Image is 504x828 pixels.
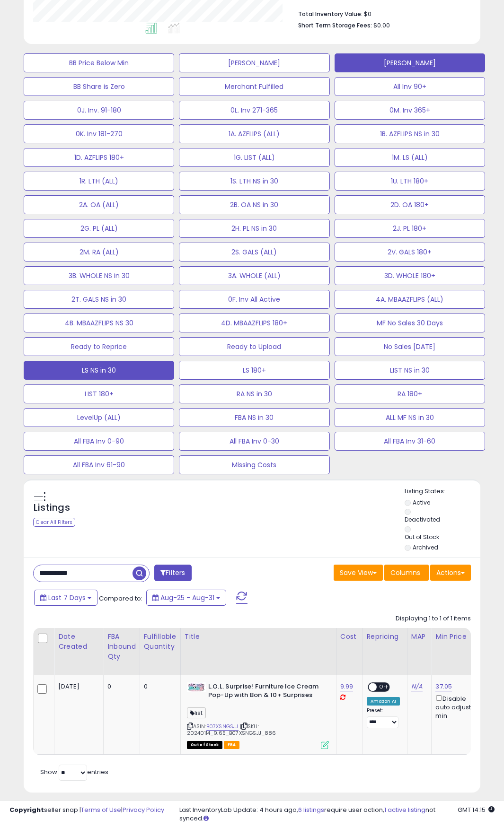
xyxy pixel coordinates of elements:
div: Displaying 1 to 1 of 1 items [396,614,471,623]
span: FBA [224,741,240,749]
a: Terms of Use [81,805,121,814]
span: Last 7 Days [48,593,86,602]
button: RA NS in 30 [179,384,329,403]
button: 4A. MBAAZFLIPS (ALL) [335,290,485,309]
button: 1B. AZFLIPS NS in 30 [335,124,485,143]
button: 3B. WHOLE NS in 30 [24,266,174,285]
div: Fulfillable Quantity [144,632,177,652]
span: | SKU: 20240114_9.65_B07XSNGSJJ_886 [187,723,276,737]
button: 2A. OA (ALL) [24,195,174,214]
button: Ready to Reprice [24,337,174,356]
span: $0.00 [373,21,390,30]
button: 0L. Inv 271-365 [179,101,329,120]
button: No Sales [DATE] [335,337,485,356]
button: 2G. PL (ALL) [24,219,174,238]
p: Listing States: [405,487,480,496]
b: Total Inventory Value: [298,10,363,18]
button: 4D. MBAAZFLIPS 180+ [179,314,329,332]
button: 1A. AZFLIPS (ALL) [179,124,329,143]
div: Clear All Filters [33,518,75,527]
button: All FBA Inv 0-90 [24,432,174,451]
div: Min Price [435,632,484,642]
label: Deactivated [405,515,440,523]
button: BB Price Below Min [24,53,174,72]
label: Archived [413,543,438,551]
button: Aug-25 - Aug-31 [146,590,226,606]
span: list [187,707,206,718]
button: 4B. MBAAZFLIPS NS 30 [24,314,174,332]
button: 1M. LS (ALL) [335,148,485,167]
button: 1U. LTH 180+ [335,172,485,191]
button: Ready to Upload [179,337,329,356]
span: Columns [390,568,420,577]
button: LIST NS in 30 [335,361,485,380]
a: 1 active listing [384,805,425,814]
button: 2D. OA 180+ [335,195,485,214]
div: ASIN: [187,682,329,748]
button: 0K. Inv 181-270 [24,124,174,143]
a: N/A [411,682,423,691]
div: Disable auto adjust min [435,693,481,721]
div: 0 [144,682,173,691]
a: B07XSNGSJJ [206,723,239,731]
span: Compared to: [99,594,142,603]
button: 1R. LTH (ALL) [24,172,174,191]
button: Save View [334,565,383,581]
button: 0M. Inv 365+ [335,101,485,120]
label: Out of Stock [405,533,439,541]
button: 2M. RA (ALL) [24,243,174,261]
button: LevelUp (ALL) [24,408,174,427]
button: 3D. WHOLE 180+ [335,266,485,285]
button: Columns [384,565,429,581]
b: L.O.L. Surprise! Furniture Ice Cream Pop-Up with Bon & 10+ Surprises [208,682,323,702]
button: FBA NS in 30 [179,408,329,427]
button: LS 180+ [179,361,329,380]
button: 1G. LIST (ALL) [179,148,329,167]
button: 3A. WHOLE (ALL) [179,266,329,285]
button: [PERSON_NAME] [179,53,329,72]
button: Last 7 Days [34,590,97,606]
button: Filters [154,565,191,581]
b: Short Term Storage Fees: [298,21,372,29]
div: Repricing [367,632,403,642]
h5: Listings [34,501,70,514]
button: 2H. PL NS in 30 [179,219,329,238]
button: 0J. Inv. 91-180 [24,101,174,120]
button: [PERSON_NAME] [335,53,485,72]
div: MAP [411,632,427,642]
button: All FBA Inv 61-90 [24,455,174,474]
span: Show: entries [40,767,108,776]
div: Last InventoryLab Update: 4 hours ago, require user action, not synced. [179,806,495,823]
button: 2T. GALS NS in 30 [24,290,174,309]
button: Merchant Fulfilled [179,77,329,96]
div: [DATE] [58,682,96,691]
div: Date Created [58,632,99,652]
button: MF No Sales 30 Days [335,314,485,332]
span: All listings that are currently out of stock and unavailable for purchase on Amazon [187,741,222,749]
img: 41rUipnGWUL._SL40_.jpg [187,682,206,692]
a: Privacy Policy [123,805,164,814]
button: 2V. GALS 180+ [335,243,485,261]
button: LS NS in 30 [24,361,174,380]
span: 2025-09-8 14:15 GMT [458,805,495,814]
button: LIST 180+ [24,384,174,403]
div: Cost [340,632,359,642]
div: seller snap | | [9,806,164,815]
div: Amazon AI [367,697,400,706]
button: All Inv 90+ [335,77,485,96]
button: 2B. OA NS in 30 [179,195,329,214]
button: 2S. GALS (ALL) [179,243,329,261]
label: Active [413,498,430,506]
div: FBA inbound Qty [107,632,136,662]
div: Title [185,632,332,642]
button: BB Share is Zero [24,77,174,96]
strong: Copyright [9,805,44,814]
span: Aug-25 - Aug-31 [160,593,214,602]
button: Missing Costs [179,455,329,474]
button: All FBA Inv 0-30 [179,432,329,451]
button: RA 180+ [335,384,485,403]
li: $0 [298,8,464,19]
button: ALL MF NS in 30 [335,408,485,427]
div: 0 [107,682,133,691]
button: 1S. LTH NS in 30 [179,172,329,191]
